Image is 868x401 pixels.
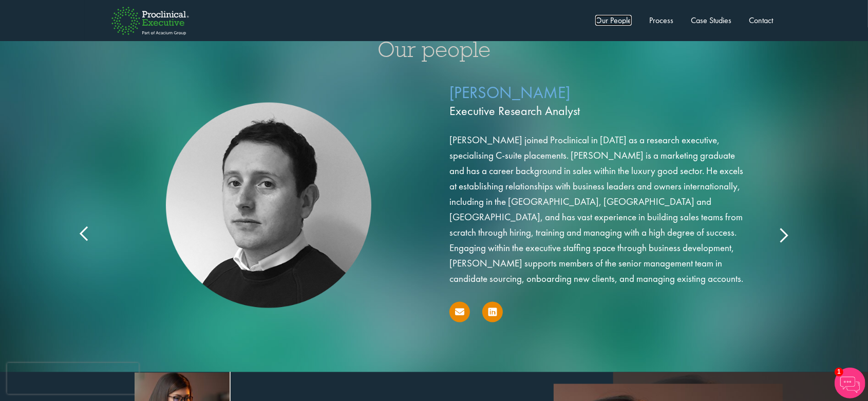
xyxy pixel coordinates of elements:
[449,81,750,122] p: [PERSON_NAME]
[691,15,731,26] a: Case Studies
[7,363,139,394] iframe: reCAPTCHA
[835,368,865,398] img: Chatbot
[595,15,632,26] a: Our People
[449,102,750,120] span: Executive Research Analyst
[166,103,371,308] img: Aubrey Gray
[649,15,673,26] a: Process
[449,132,750,287] p: [PERSON_NAME] joined Proclinical in [DATE] as a research executive, specialising C-suite placemen...
[835,368,843,376] span: 1
[749,15,773,26] a: Contact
